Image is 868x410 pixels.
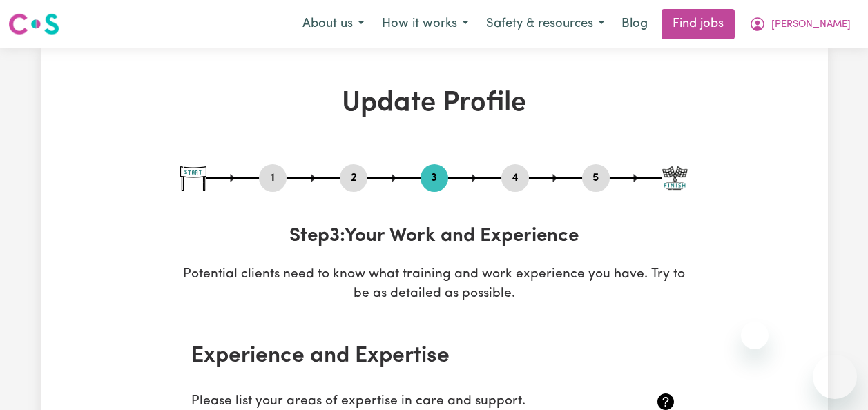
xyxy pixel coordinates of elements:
[582,169,610,187] button: Go to step 5
[8,12,59,37] img: Careseekers logo
[191,343,677,369] h2: Experience and Expertise
[373,10,477,39] button: How it works
[421,169,448,187] button: Go to step 3
[813,355,857,399] iframe: Button to launch messaging window
[259,169,287,187] button: Go to step 1
[180,87,688,120] h1: Update Profile
[771,17,851,32] span: [PERSON_NAME]
[293,10,373,39] button: About us
[477,10,613,39] button: Safety & resources
[501,169,529,187] button: Go to step 4
[662,9,735,39] a: Find jobs
[613,9,656,39] a: Blog
[180,225,688,248] h3: Step 3 : Your Work and Experience
[741,322,769,349] iframe: Close message
[8,8,59,40] a: Careseekers logo
[180,265,688,305] p: Potential clients need to know what training and work experience you have. Try to be as detailed ...
[340,169,367,187] button: Go to step 2
[740,10,860,39] button: My Account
